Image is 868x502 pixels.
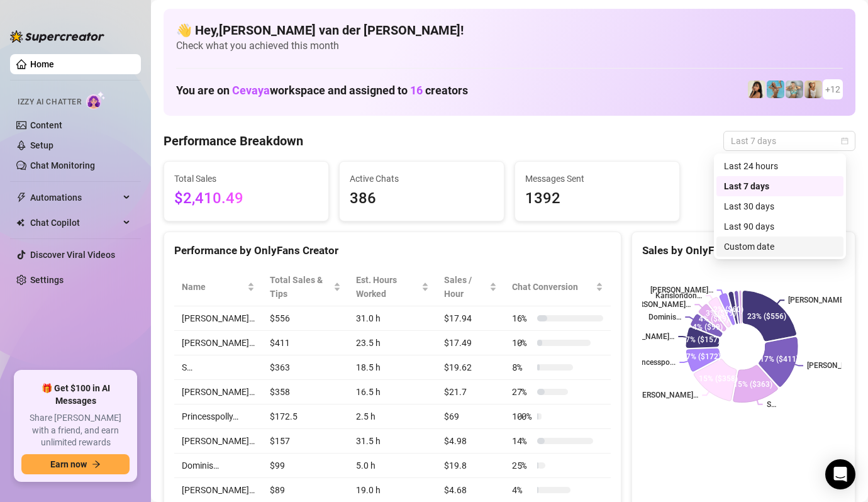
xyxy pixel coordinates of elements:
[611,332,674,341] text: [PERSON_NAME]…
[174,187,318,211] span: $2,410.49
[444,273,487,301] span: Sales / Hour
[348,454,437,478] td: 5.0 h
[804,81,822,98] img: Megan
[174,172,318,186] span: Total Sales
[176,84,468,98] h1: You are on workspace and assigned to creators
[512,483,532,497] span: 4 %
[348,429,437,454] td: 31.5 h
[767,81,784,98] img: Dominis
[642,242,845,259] div: Sales by OnlyFans Creator
[174,380,262,404] td: [PERSON_NAME]…
[21,382,130,407] span: 🎁 Get $100 in AI Messages
[182,280,245,294] span: Name
[650,286,713,295] text: [PERSON_NAME]…
[716,216,843,237] div: Last 90 days
[30,120,62,130] a: Content
[176,21,843,39] h4: 👋 Hey, [PERSON_NAME] van der [PERSON_NAME] !
[348,355,437,380] td: 18.5 h
[30,160,95,170] a: Chat Monitoring
[262,404,348,429] td: $172.5
[716,176,843,196] div: Last 7 days
[410,84,423,97] span: 16
[512,280,593,294] span: Chat Conversion
[350,187,494,211] span: 386
[174,355,262,380] td: S…
[788,296,851,305] text: [PERSON_NAME]…
[348,380,437,404] td: 16.5 h
[174,404,262,429] td: Princesspolly…
[504,268,611,306] th: Chat Conversion
[348,306,437,331] td: 31.0 h
[724,220,836,233] div: Last 90 days
[262,306,348,331] td: $556
[525,172,669,186] span: Messages Sent
[724,159,836,173] div: Last 24 hours
[21,454,130,474] button: Earn nowarrow-right
[86,91,106,109] img: AI Chatter
[262,454,348,478] td: $99
[30,59,54,69] a: Home
[437,429,504,454] td: $4.98
[348,331,437,355] td: 23.5 h
[10,30,104,43] img: logo-BBDzfeDw.svg
[512,410,532,423] span: 100 %
[512,360,532,374] span: 8 %
[632,358,676,367] text: Princesspo...
[731,131,848,150] span: Last 7 days
[437,355,504,380] td: $19.62
[30,187,120,208] span: Automations
[512,336,532,350] span: 10 %
[748,81,765,98] img: Tokyo
[262,355,348,380] td: $363
[262,331,348,355] td: $411
[648,313,681,321] text: Dominis…
[525,187,669,211] span: 1392
[16,218,25,227] img: Chat Copilot
[786,81,803,98] img: Olivia
[92,460,101,469] span: arrow-right
[350,172,494,186] span: Active Chats
[164,132,303,150] h4: Performance Breakdown
[437,404,504,429] td: $69
[262,429,348,454] td: $157
[176,39,843,53] span: Check what you achieved this month
[437,268,504,306] th: Sales / Hour
[628,300,691,309] text: [PERSON_NAME]…
[232,84,270,97] span: Cevaya
[716,156,843,176] div: Last 24 hours
[30,250,115,260] a: Discover Viral Videos
[437,306,504,331] td: $17.94
[512,311,532,325] span: 16 %
[174,306,262,331] td: [PERSON_NAME]…
[512,385,532,399] span: 27 %
[356,273,419,301] div: Est. Hours Worked
[635,391,698,399] text: [PERSON_NAME]…
[174,268,262,306] th: Name
[825,82,840,96] span: + 12
[724,179,836,193] div: Last 7 days
[841,137,849,145] span: calendar
[174,454,262,478] td: Dominis…
[270,273,331,301] span: Total Sales & Tips
[174,429,262,454] td: [PERSON_NAME]…
[716,196,843,216] div: Last 30 days
[18,96,81,108] span: Izzy AI Chatter
[767,400,776,409] text: S…
[437,380,504,404] td: $21.7
[262,380,348,404] td: $358
[262,268,348,306] th: Total Sales & Tips
[655,291,702,300] text: Karislondon…
[50,459,87,469] span: Earn now
[16,192,26,203] span: thunderbolt
[437,454,504,478] td: $19.8
[437,331,504,355] td: $17.49
[30,213,120,233] span: Chat Copilot
[512,459,532,472] span: 25 %
[512,434,532,448] span: 14 %
[716,237,843,257] div: Custom date
[174,331,262,355] td: [PERSON_NAME]…
[21,412,130,449] span: Share [PERSON_NAME] with a friend, and earn unlimited rewards
[30,275,64,285] a: Settings
[348,404,437,429] td: 2.5 h
[724,199,836,213] div: Last 30 days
